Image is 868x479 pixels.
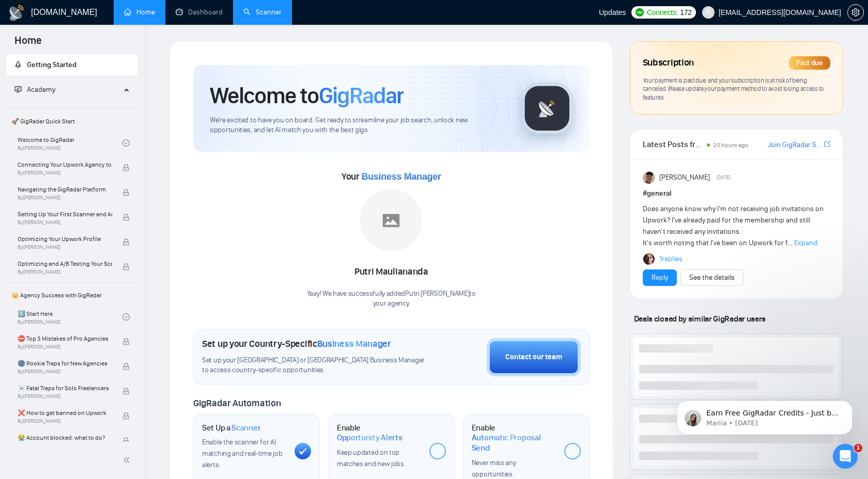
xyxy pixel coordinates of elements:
[680,7,691,18] span: 172
[18,184,112,195] span: Navigating the GigRadar Platform
[27,60,76,69] span: Getting Started
[18,234,112,244] span: Optimizing Your Upwork Profile
[824,139,830,149] a: export
[833,444,858,469] iframe: Intercom live chat
[18,269,112,275] span: By [PERSON_NAME]
[337,448,406,468] span: Keep updated on top matches and new jobs.
[360,189,422,251] img: placeholder.png
[847,4,864,21] button: setting
[210,82,404,109] h1: Welcome to
[122,238,130,246] span: lock
[14,61,22,68] span: rocket
[342,171,441,182] span: Your
[18,383,112,393] span: ☠️ Fatal Traps for Solo Freelancers
[630,310,770,328] span: Deals closed by similar GigRadar users
[361,171,441,182] span: Business Manager
[636,8,644,17] img: upwork-logo.png
[599,8,626,17] span: Updates
[122,388,130,395] span: lock
[122,164,130,171] span: lock
[122,437,130,444] span: lock
[14,85,55,94] span: Academy
[27,85,55,94] span: Academy
[472,423,556,453] h1: Enable
[680,269,743,286] button: See the details
[643,188,830,199] h1: # general
[18,209,112,219] span: Setting Up Your First Scanner and Auto-Bidder
[7,285,137,306] span: 👑 Agency Success with GigRadar
[647,7,678,18] span: Connects:
[18,333,112,344] span: ⛔ Top 3 Mistakes of Pro Agencies
[337,433,402,443] span: Opportunity Alerts
[472,433,556,453] span: Automatic Proposal Send
[14,86,22,93] span: fund-projection-screen
[521,83,573,134] img: gigradar-logo.png
[122,189,130,196] span: lock
[659,254,683,264] a: 1replies
[122,412,130,420] span: lock
[307,263,476,281] div: Putri Mauliananda
[794,238,817,247] span: Expand
[18,418,112,424] span: By [PERSON_NAME]
[18,306,122,328] a: 1️⃣ Start HereBy[PERSON_NAME]
[643,76,824,101] span: Your payment is past due, and your subscription is at risk of being canceled. Please update your ...
[824,140,830,148] span: export
[643,171,655,184] img: Randi Tovar
[317,338,391,349] span: Business Manager
[643,54,694,72] span: Subscription
[202,338,391,349] h1: Set up your Country-Specific
[176,8,223,17] a: dashboardDashboard
[122,363,130,370] span: lock
[487,338,581,376] button: Contact our team
[505,352,562,363] div: Contact our team
[18,259,112,269] span: Optimizing and A/B Testing Your Scanner for Better Results
[7,111,137,132] span: 🚀 GigRadar Quick Start
[337,423,421,443] h1: Enable
[122,263,130,270] span: lock
[6,33,50,55] span: Home
[643,138,704,151] span: Latest Posts from the GigRadar Community
[122,214,130,221] span: lock
[18,132,122,154] a: Welcome to GigRadarBy[PERSON_NAME]
[18,159,112,170] span: Connecting Your Upwork Agency to GigRadar
[18,393,112,400] span: By [PERSON_NAME]
[18,369,112,375] span: By [PERSON_NAME]
[717,173,731,182] span: [DATE]
[202,438,282,469] span: Enable the scanner for AI matching and real-time job alerts.
[18,219,112,226] span: By [PERSON_NAME]
[18,195,112,201] span: By [PERSON_NAME]
[652,272,668,283] a: Reply
[713,141,749,149] span: 20 hours ago
[854,444,862,452] span: 1
[319,82,404,109] span: GigRadar
[659,172,710,183] span: [PERSON_NAME]
[202,423,260,433] h1: Set Up a
[122,139,130,147] span: check-circle
[643,269,677,286] button: Reply
[8,5,25,21] img: logo
[768,139,822,151] a: Join GigRadar Slack Community
[210,116,505,135] span: We're excited to have you on board. Get ready to streamline your job search, unlock new opportuni...
[231,423,260,433] span: Scanner
[18,433,112,443] span: 😭 Account blocked: what to do?
[307,289,476,309] div: Yaay! We have successfully added Putri [PERSON_NAME] to
[18,170,112,176] span: By [PERSON_NAME]
[122,338,130,345] span: lock
[847,8,864,17] a: setting
[122,313,130,321] span: check-circle
[848,8,863,17] span: setting
[123,455,133,465] span: double-left
[202,356,429,375] span: Set up your [GEOGRAPHIC_DATA] or [GEOGRAPHIC_DATA] Business Manager to access country-specific op...
[705,9,712,16] span: user
[18,358,112,369] span: 🌚 Rookie Traps for New Agencies
[18,244,112,250] span: By [PERSON_NAME]
[193,397,281,409] span: GigRadar Automation
[472,458,516,478] span: Never miss any opportunities.
[18,408,112,418] span: ❌ How to get banned on Upwork
[689,272,735,283] a: See the details
[18,344,112,350] span: By [PERSON_NAME]
[243,8,282,17] a: searchScanner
